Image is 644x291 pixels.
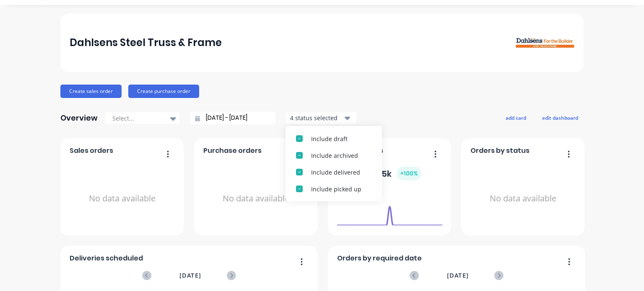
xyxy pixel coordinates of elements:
div: + 100 % [397,167,421,180]
div: Dahlsens Steel Truss & Frame [70,34,222,51]
button: Create sales order [60,85,122,98]
div: Include delivered [311,168,371,177]
div: 4 status selected [290,113,343,122]
img: Dahlsens Steel Truss & Frame [516,37,574,48]
div: $ 54.85k [358,167,421,180]
span: [DATE] [179,271,201,280]
span: Orders by required date [337,253,422,263]
span: Purchase orders [203,146,262,156]
button: 4 status selected [286,112,357,124]
button: edit dashboard [537,112,584,123]
span: [DATE] [447,271,469,280]
div: Overview [60,110,98,126]
span: Deliveries scheduled [70,253,143,263]
button: add card [500,112,532,123]
button: Create purchase order [128,85,199,98]
div: No data available [70,159,175,238]
div: Include picked up [311,185,371,193]
div: No data available [203,159,309,238]
div: Include draft [311,134,371,143]
span: Sales orders [70,146,113,156]
div: No data available [470,159,576,238]
div: Include archived [311,151,371,160]
span: Orders by status [470,146,530,156]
